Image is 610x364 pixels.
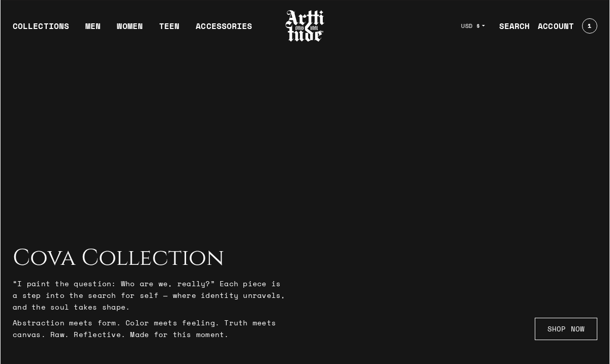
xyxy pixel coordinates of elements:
[530,16,574,36] a: ACCOUNT
[455,15,491,37] button: USD $
[159,20,179,40] a: TEEN
[117,20,143,40] a: WOMEN
[13,20,69,40] div: COLLECTIONS
[574,14,597,38] a: Open cart
[461,22,480,30] span: USD $
[491,16,530,36] a: SEARCH
[13,278,287,313] p: “I paint the question: Who are we, really?” Each piece is a step into the search for self — where...
[285,9,325,43] img: Arttitude
[13,245,287,271] h2: Cova Collection
[5,20,260,40] ul: Main navigation
[85,20,101,40] a: MEN
[13,317,287,340] p: Abstraction meets form. Color meets feeling. Truth meets canvas. Raw. Reflective. Made for this m...
[588,23,591,29] span: 1
[196,20,252,40] div: ACCESSORIES
[535,318,597,340] a: SHOP NOW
